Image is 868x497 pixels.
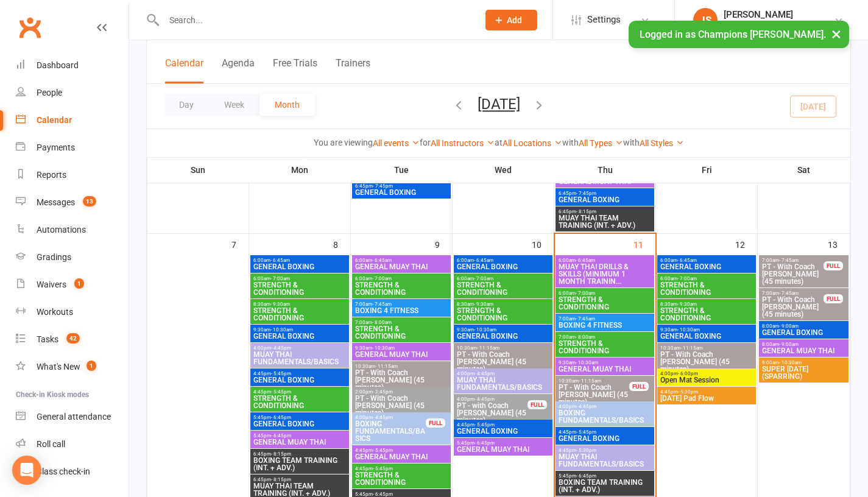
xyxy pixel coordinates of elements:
[456,276,550,281] span: 6:00am
[456,327,550,333] span: 9:30am
[16,458,129,485] a: Class kiosk mode
[351,157,453,183] th: Tue
[37,280,66,289] div: Waivers
[456,397,528,402] span: 4:00pm
[66,333,80,344] span: 42
[372,258,392,263] span: - 6:45am
[558,365,652,373] span: GENERAL MUAY THAI
[761,365,846,380] span: SUPER [DATE] (SPARRING)
[37,252,71,262] div: Gradings
[660,345,753,351] span: 10:30am
[253,351,347,365] span: MUAY THAI FUNDAMENTALS/BASICS
[253,258,347,263] span: 6:00am
[558,384,630,406] span: PT - With Coach [PERSON_NAME] (45 minutes)
[474,301,493,307] span: - 9:30am
[824,294,843,303] div: FULL
[475,397,495,402] span: - 4:45pm
[456,371,550,376] span: 4:00pm
[724,20,834,31] div: Champions [PERSON_NAME]
[270,327,293,333] span: - 10:30am
[558,435,652,442] span: GENERAL BOXING
[253,482,347,497] span: MUAY THAI TEAM TRAINING (INT. + ADV.)
[761,291,824,296] span: 7:00am
[253,451,347,457] span: 6:45pm
[372,345,395,351] span: - 10:30am
[558,360,652,365] span: 9:30am
[558,214,652,229] span: MUAY THAI TEAM TRAINING (INT. + ADV.)
[456,258,550,263] span: 6:00am
[253,389,347,395] span: 4:45pm
[677,276,697,281] span: - 7:00am
[456,428,550,435] span: GENERAL BOXING
[355,364,448,369] span: 10:30am
[558,258,652,263] span: 6:00am
[576,191,596,196] span: - 7:45pm
[558,316,652,322] span: 7:00am
[629,382,649,391] div: FULL
[558,291,652,296] span: 6:00am
[373,492,393,497] span: - 6:45pm
[558,334,652,340] span: 7:00am
[16,353,129,381] a: What's New1
[828,234,850,254] div: 13
[271,389,291,395] span: - 5:45pm
[558,178,652,185] span: GENERAL MUAY THAI
[355,281,448,296] span: STRENGTH & CONDITIONING
[503,138,562,148] a: All Locations
[558,479,652,493] span: BOXING TEAM TRAINING (INT. + ADV.)
[15,12,45,43] a: Clubworx
[355,276,448,281] span: 6:00am
[660,371,753,376] span: 4:00pm
[660,327,753,333] span: 9:30am
[355,258,448,263] span: 6:00am
[16,403,129,431] a: General attendance kiosk mode
[164,94,209,116] button: Day
[724,9,834,20] div: [PERSON_NAME]
[693,8,718,32] div: JS
[270,276,290,281] span: - 7:00am
[271,451,291,457] span: - 8:15pm
[83,196,96,206] span: 13
[587,6,621,33] span: Settings
[259,94,315,116] button: Month
[355,471,448,486] span: STRENGTH & CONDITIONING
[253,415,347,420] span: 5:45pm
[485,10,537,30] button: Add
[456,345,550,351] span: 10:30am
[779,323,799,329] span: - 9:00am
[372,320,392,325] span: - 8:00am
[677,327,700,333] span: - 10:30am
[456,351,550,373] span: PT - With Coach [PERSON_NAME] (45 minutes)
[660,376,753,384] span: Open Mat Session
[16,271,129,298] a: Waivers 1
[656,157,758,183] th: Fri
[558,340,652,354] span: STRENGTH & CONDITIONING
[576,291,595,296] span: - 7:00am
[16,107,129,134] a: Calendar
[253,276,347,281] span: 6:00am
[824,261,843,270] div: FULL
[554,157,656,183] th: Thu
[660,307,753,322] span: STRENGTH & CONDITIONING
[355,345,448,351] span: 9:30am
[373,415,393,420] span: - 4:45pm
[253,327,347,333] span: 9:30am
[474,258,493,263] span: - 6:45am
[253,345,347,351] span: 4:00pm
[478,96,520,113] button: [DATE]
[640,138,684,148] a: All Styles
[576,404,596,409] span: - 4:45pm
[355,389,448,395] span: 2:00pm
[435,234,452,254] div: 9
[761,342,846,347] span: 8:00am
[633,234,655,254] div: 11
[680,345,703,351] span: - 11:15am
[16,161,129,189] a: Reports
[660,276,753,281] span: 6:00am
[779,258,799,263] span: - 7:45am
[16,134,129,161] a: Payments
[165,57,203,83] button: Calendar
[375,364,398,369] span: - 11:15am
[678,389,698,395] span: - 5:30pm
[431,138,495,148] a: All Instructors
